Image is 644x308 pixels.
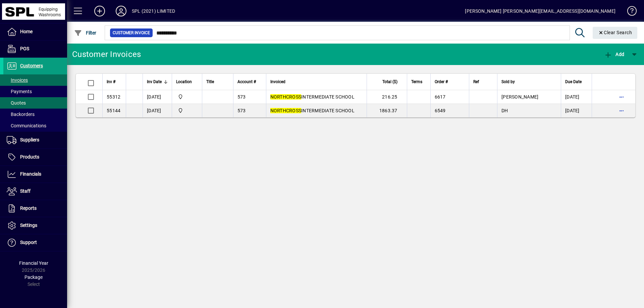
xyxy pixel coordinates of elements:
div: Order # [435,78,465,85]
div: [PERSON_NAME] [PERSON_NAME][EMAIL_ADDRESS][DOMAIN_NAME] [465,6,615,16]
span: 573 [237,94,246,100]
div: Title [206,78,229,85]
td: [DATE] [561,90,592,104]
span: Customer Invoice [113,29,150,36]
div: Location [176,78,198,85]
td: [DATE] [561,104,592,117]
span: Support [20,240,37,245]
span: Ref [473,78,479,85]
span: Products [20,154,39,160]
a: POS [3,41,67,57]
span: SPL (2021) Limited [176,93,198,101]
a: Quotes [3,97,67,109]
span: 6617 [435,94,446,100]
div: Inv Date [147,78,168,85]
a: Backorders [3,109,67,120]
span: 573 [237,108,246,113]
div: Invoiced [270,78,363,85]
span: Customers [20,63,43,68]
span: Reports [20,205,37,211]
div: SPL (2021) LIMITED [132,6,175,16]
span: Staff [20,188,31,194]
span: Payments [7,89,32,94]
span: Backorders [7,112,35,117]
span: Package [24,274,43,280]
span: 55312 [107,94,120,100]
button: More options [616,105,627,116]
span: Title [206,78,214,85]
div: Due Date [565,78,588,85]
a: Communications [3,120,67,131]
button: Add [602,48,626,60]
span: Filter [74,30,97,36]
button: More options [616,91,627,102]
a: Staff [3,183,67,200]
span: Inv Date [147,78,162,85]
span: 55144 [107,108,120,113]
span: Terms [411,78,422,85]
em: NORTHCROSS [270,108,302,113]
span: Settings [20,223,37,228]
span: Suppliers [20,137,39,142]
span: SPL (2021) Limited [176,107,198,114]
span: Due Date [565,78,582,85]
span: Sold by [501,78,515,85]
a: Financials [3,166,67,183]
td: [DATE] [143,104,172,117]
span: DH [501,108,508,113]
span: Inv # [107,78,115,85]
a: Payments [3,86,67,97]
span: Financial Year [19,260,48,266]
span: 6549 [435,108,446,113]
a: Suppliers [3,132,67,148]
span: POS [20,46,29,51]
span: Add [604,52,624,57]
div: Account # [237,78,262,85]
a: Support [3,234,67,251]
span: Invoices [7,77,28,83]
button: Filter [72,27,98,39]
a: Reports [3,200,67,217]
span: [PERSON_NAME] [501,94,538,100]
div: Customer Invoices [72,49,141,60]
button: Profile [110,5,132,17]
a: Home [3,23,67,40]
button: Clear [593,27,638,39]
span: Quotes [7,100,26,106]
span: INTERMEDIATE SCHOOL [270,94,355,100]
span: Invoiced [270,78,285,85]
span: Financials [20,171,41,177]
div: Ref [473,78,493,85]
a: Knowledge Base [622,1,636,23]
em: NORTHCROSS [270,94,302,100]
span: Order # [435,78,448,85]
span: INTERMEDIATE SCHOOL [270,108,355,113]
span: Clear Search [598,30,632,35]
a: Invoices [3,74,67,86]
div: Sold by [501,78,557,85]
a: Settings [3,217,67,234]
a: Products [3,149,67,166]
span: Account # [237,78,256,85]
div: Inv # [107,78,122,85]
td: 1863.37 [367,104,407,117]
span: Home [20,29,33,34]
span: Total ($) [382,78,397,85]
td: [DATE] [143,90,172,104]
button: Add [89,5,110,17]
span: Communications [7,123,46,128]
td: 216.25 [367,90,407,104]
span: Location [176,78,192,85]
div: Total ($) [371,78,404,85]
